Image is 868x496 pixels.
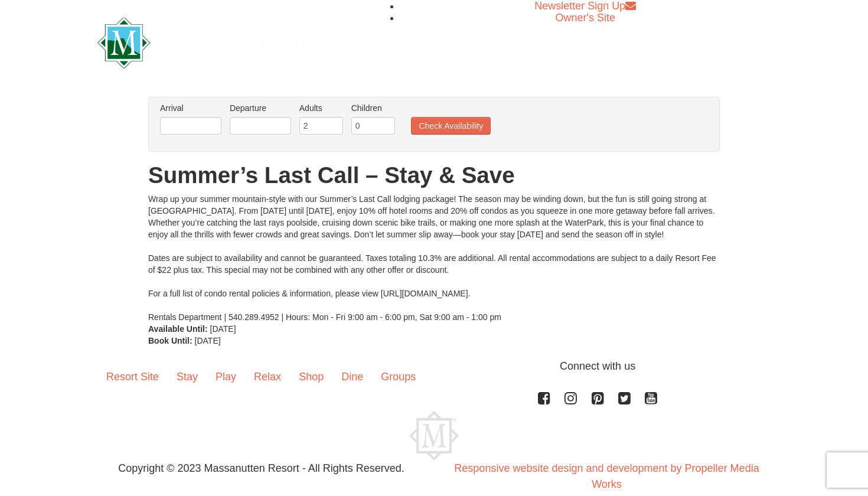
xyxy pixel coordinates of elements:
[332,358,372,395] a: Dine
[372,358,425,395] a: Groups
[97,358,168,395] a: Resort Site
[351,102,395,114] label: Children
[148,324,208,334] strong: Available Until:
[230,102,291,114] label: Departure
[97,358,771,374] p: Connect with us
[299,102,343,114] label: Adults
[245,358,290,395] a: Relax
[290,358,332,395] a: Shop
[168,358,207,395] a: Stay
[210,324,236,334] span: [DATE]
[160,102,221,114] label: Arrival
[89,461,434,477] p: Copyright © 2023 Massanutten Resort - All Rights Reserved.
[148,336,192,345] strong: Book Until:
[97,27,368,55] a: Massanutten Resort
[454,462,759,490] a: Responsive website design and development by Propeller Media Works
[148,164,720,187] h1: Summer’s Last Call – Stay & Save
[195,336,221,345] span: [DATE]
[409,411,459,461] img: Massanutten Resort Logo
[148,193,720,323] div: Wrap up your summer mountain-style with our Summer’s Last Call lodging package! The season may be...
[556,12,615,24] a: Owner's Site
[411,117,491,135] button: Check Availability
[97,17,368,68] img: Massanutten Resort Logo
[207,358,245,395] a: Play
